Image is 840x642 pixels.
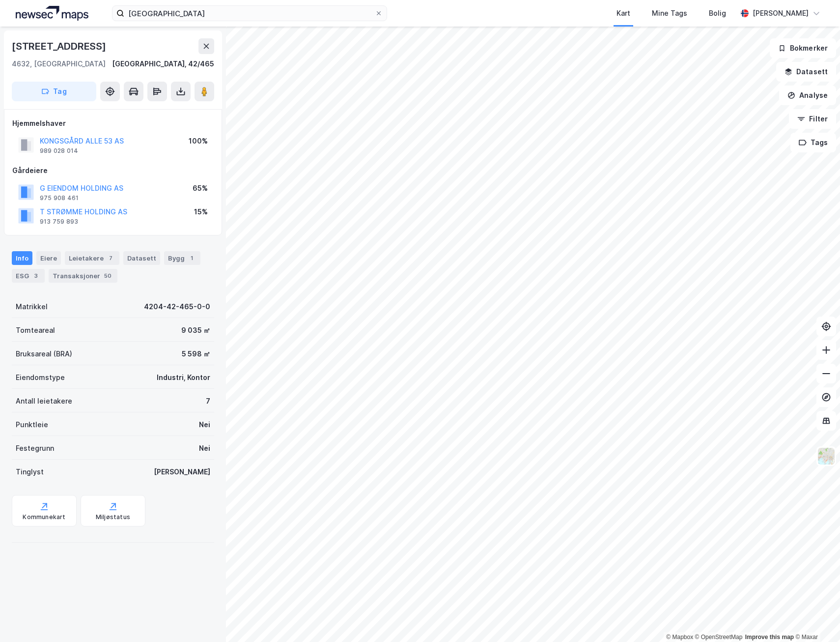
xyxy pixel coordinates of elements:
button: Analyse [779,86,836,105]
div: Nei [199,419,210,431]
div: Tomteareal [16,324,55,336]
div: Tinglyst [16,466,44,478]
a: OpenStreetMap [695,634,743,641]
div: 15% [194,206,208,218]
div: Festegrunn [16,442,54,454]
input: Søk på adresse, matrikkel, gårdeiere, leietakere eller personer [124,6,375,21]
div: [STREET_ADDRESS] [12,38,108,54]
div: Transaksjoner [49,269,117,283]
button: Datasett [776,62,836,82]
div: Kart [616,7,630,19]
div: Datasett [123,251,160,265]
div: ESG [12,269,45,283]
div: Antall leietakere [16,395,72,407]
div: [PERSON_NAME] [753,7,809,19]
div: Nei [199,442,210,454]
div: [GEOGRAPHIC_DATA], 42/465 [112,58,214,70]
div: Eiendomstype [16,372,65,383]
img: logo.a4113a55bc3d86da70a041830d287a7e.svg [16,6,88,21]
div: 989 028 014 [40,147,78,155]
div: Leietakere [65,251,119,265]
button: Filter [789,109,836,129]
div: Info [12,251,32,265]
button: Tags [790,133,836,152]
div: Mine Tags [652,7,687,19]
div: 50 [102,271,113,281]
img: Z [817,447,836,466]
div: 7 [106,253,115,263]
div: [PERSON_NAME] [154,466,210,478]
div: 7 [206,395,210,407]
div: Industri, Kontor [157,372,210,383]
div: Miljøstatus [96,513,130,521]
div: Hjemmelshaver [12,117,214,129]
div: 3 [31,271,41,281]
div: 4632, [GEOGRAPHIC_DATA] [12,58,106,70]
div: 9 035 ㎡ [181,324,210,336]
div: Bygg [164,251,200,265]
div: 913 759 893 [40,218,78,226]
div: 975 908 461 [40,194,79,202]
button: Tag [12,82,96,101]
div: 65% [193,182,208,194]
div: 100% [189,135,208,147]
div: Matrikkel [16,301,48,313]
div: 4204-42-465-0-0 [144,301,210,313]
iframe: Chat Widget [791,595,840,642]
div: Bruksareal (BRA) [16,348,72,360]
a: Improve this map [745,634,794,641]
div: Punktleie [16,419,48,431]
div: Gårdeiere [12,165,214,176]
div: Eiere [36,251,61,265]
div: Kommunekart [23,513,65,521]
a: Mapbox [666,634,693,641]
div: Bolig [709,7,726,19]
div: 5 598 ㎡ [182,348,210,360]
button: Bokmerker [770,38,836,58]
div: 1 [187,253,196,263]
